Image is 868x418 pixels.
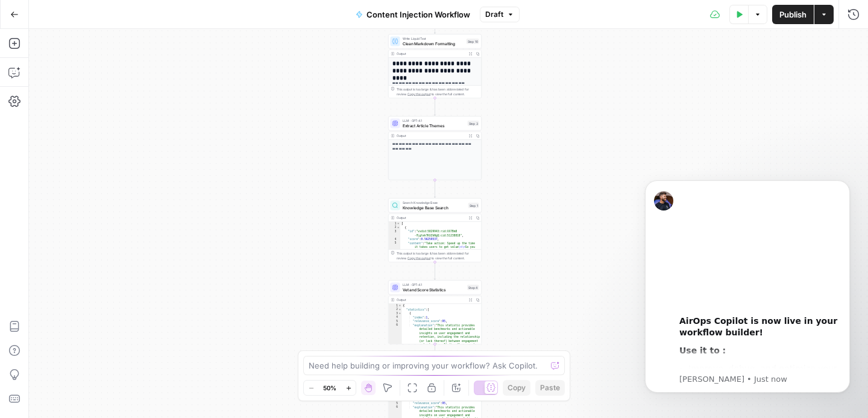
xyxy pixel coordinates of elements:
span: Toggle code folding, rows 3 through 9 [398,312,402,316]
span: Draft [485,9,503,20]
span: Clean Markdown Formatting [403,40,464,46]
div: This output is too large & has been abbreviated for review. to view the full content. [397,87,479,97]
div: LLM · GPT-4.1Vet and Score StatisticsStep 4Output{ "statistics":[ { "index":1, "relevance_score":... [388,280,482,344]
div: Step 1 [468,203,479,208]
div: 1 [389,222,401,226]
div: Output [397,297,465,302]
div: Step 3 [468,121,479,126]
div: 3 [389,230,401,238]
g: Edge from step_10 to step_3 [434,98,436,116]
button: Paste [535,380,565,396]
span: Toggle code folding, rows 2 through 6 [397,226,400,230]
div: Output [397,215,465,220]
g: Edge from step_4 to step_5 [434,344,436,362]
button: Publish [772,5,814,24]
span: Copy [508,382,526,393]
g: Edge from step_2 to step_10 [434,16,436,34]
div: 6 [389,323,402,375]
span: 50% [323,383,336,393]
div: 1 [389,304,402,308]
span: Search Knowledge Base [403,200,466,205]
div: 4 [389,238,401,242]
div: Step 4 [467,285,479,290]
div: 2 [389,308,402,312]
span: Copy the output [407,92,430,96]
span: Knowledge Base Search [403,204,466,211]
div: 4 [389,315,402,320]
span: Write Liquid Text [403,36,464,41]
div: Output [397,133,465,138]
span: LLM · GPT-4.1 [403,282,465,287]
span: Vet and Score Statistics [403,287,465,293]
div: 2 [389,226,401,230]
g: Edge from step_3 to step_1 [434,180,436,198]
div: Step 10 [467,39,479,44]
div: 5 [389,402,402,406]
span: LLM · GPT-4.1 [403,118,465,123]
span: Content Injection Workflow [366,8,470,21]
div: This output is too large & has been abbreviated for review. to view the full content. [397,251,479,261]
span: Toggle code folding, rows 2 through 52 [398,308,402,312]
span: Publish [779,8,807,21]
div: 3 [389,312,402,316]
div: 5 [389,320,402,324]
span: Toggle code folding, rows 1 through 7 [397,222,400,226]
div: Search Knowledge BaseKnowledge Base SearchStep 1Output[ { "id":"vsdid:5829943:rid:XX7Bm8 -YLgtekT... [388,198,482,262]
span: Paste [540,382,560,393]
div: Output [397,51,465,56]
button: Copy [503,380,530,396]
g: Edge from step_1 to step_4 [434,262,436,280]
span: Extract Article Themes [403,122,465,128]
span: Copy the output [407,256,430,260]
span: Toggle code folding, rows 1 through 53 [398,304,402,308]
button: Content Injection Workflow [348,5,477,24]
button: Draft [480,7,520,22]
